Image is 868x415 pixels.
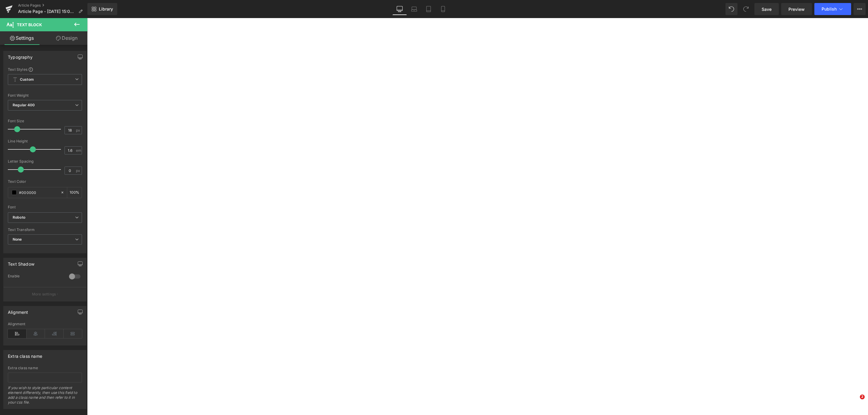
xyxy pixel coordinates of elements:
div: Text Shadow [8,258,34,267]
div: Line Height [8,139,82,143]
input: Color [19,189,58,196]
a: Design [45,31,89,45]
a: Tablet [421,3,436,15]
div: % [67,187,82,198]
div: Enable [8,274,63,280]
button: Publish [814,3,851,15]
a: New Library [87,3,117,15]
button: More [854,3,866,15]
span: Save [762,6,772,12]
iframe: Intercom live chat [848,395,862,409]
i: Roboto [13,215,25,220]
span: Library [99,6,113,12]
div: Font Size [8,119,82,123]
a: Mobile [436,3,450,15]
a: Preview [781,3,812,15]
span: Publish [822,7,837,11]
button: Undo [725,3,737,15]
div: Text Color [8,179,82,184]
div: Text Styles [8,67,82,72]
a: Laptop [407,3,421,15]
button: Redo [740,3,752,15]
span: 2 [860,395,865,399]
b: Custom [20,77,34,82]
div: Extra class name [8,366,82,370]
span: Preview [788,6,805,12]
div: Alignment [8,306,28,315]
p: More settings [32,292,56,297]
div: If you wish to style particular content element differently, then use this field to add a class n... [8,385,82,409]
div: Extra class name [8,350,42,359]
b: None [13,237,22,242]
div: Alignment [8,322,82,326]
span: em [76,148,81,152]
div: Letter Spacing [8,159,82,164]
div: Text Transform [8,228,82,232]
span: Text Block [17,22,42,27]
div: Font [8,205,82,209]
button: More settings [4,287,86,301]
a: Article Pages [18,3,87,8]
span: px [76,128,81,132]
a: Desktop [392,3,407,15]
b: Regular 400 [13,103,35,107]
div: Typography [8,51,33,60]
span: Article Page - [DATE] 15:03:28 [18,9,76,14]
div: Font Weight [8,93,82,98]
span: px [76,169,81,173]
